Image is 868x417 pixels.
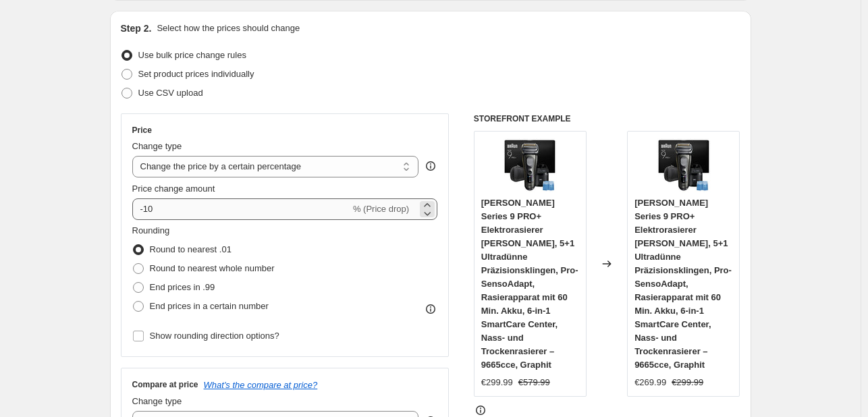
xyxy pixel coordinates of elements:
img: 81kCBAq9PBL_80x.jpg [657,138,711,192]
span: End prices in .99 [150,282,215,292]
button: What's the compare at price? [204,380,318,390]
div: help [424,159,437,173]
span: Round to nearest whole number [150,263,275,273]
input: -15 [132,198,350,220]
span: Price change amount [132,184,215,194]
div: €269.99 [634,376,666,389]
span: Change type [132,396,182,406]
h2: Step 2. [121,22,152,35]
span: [PERSON_NAME] Series 9 PRO+ Elektrorasierer [PERSON_NAME], 5+1 Ultradünne Präzisionsklingen, Pro-... [634,198,732,370]
h3: Price [132,125,152,136]
span: Change type [132,141,182,151]
h3: Compare at price [132,379,198,390]
span: Show rounding direction options? [150,331,279,341]
strike: €579.99 [518,376,550,389]
span: End prices in a certain number [150,301,269,311]
span: Use bulk price change rules [138,50,246,60]
strike: €299.99 [672,376,703,389]
p: Select how the prices should change [157,22,300,35]
span: [PERSON_NAME] Series 9 PRO+ Elektrorasierer [PERSON_NAME], 5+1 Ultradünne Präzisionsklingen, Pro-... [481,198,578,370]
h6: STOREFRONT EXAMPLE [474,113,740,124]
span: Set product prices individually [138,69,254,79]
div: €299.99 [481,376,513,389]
span: Use CSV upload [138,88,203,98]
img: 81kCBAq9PBL_80x.jpg [503,138,557,192]
span: Round to nearest .01 [150,244,232,254]
span: % (Price drop) [353,204,409,214]
span: Rounding [132,225,170,235]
